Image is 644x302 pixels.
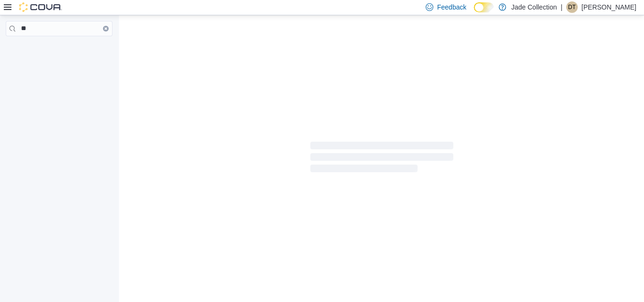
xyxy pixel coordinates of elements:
[582,1,636,13] p: [PERSON_NAME]
[474,2,494,12] input: Dark Mode
[474,12,474,13] span: Dark Mode
[103,26,109,31] button: Clear input
[6,38,112,61] nav: Complex example
[437,2,466,12] span: Feedback
[566,1,578,13] div: Desaray Thompson
[561,1,562,13] p: |
[310,144,453,174] span: Loading
[511,1,557,13] p: Jade Collection
[568,1,576,13] span: DT
[19,2,62,12] img: Cova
